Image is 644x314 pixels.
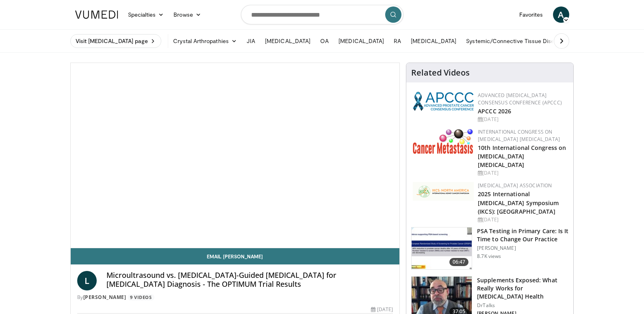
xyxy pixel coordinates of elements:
input: Search topics, interventions [241,5,403,24]
a: 2025 International [MEDICAL_DATA] Symposium (IKCS): [GEOGRAPHIC_DATA] [478,190,559,215]
a: International Congress on [MEDICAL_DATA] [MEDICAL_DATA] [478,128,560,143]
a: Favorites [514,6,548,23]
div: [DATE] [478,169,567,177]
img: 969231d3-b021-4170-ae52-82fb74b0a522.150x105_q85_crop-smart_upscale.jpg [412,227,472,270]
a: Systemic/Connective Tissue Disease [461,33,576,49]
a: OA [315,33,334,49]
a: L [77,271,97,290]
div: [DATE] [371,306,393,313]
a: Browse [169,6,206,23]
div: [DATE] [478,116,567,123]
p: [PERSON_NAME] [477,245,568,251]
img: 92ba7c40-df22-45a2-8e3f-1ca017a3d5ba.png.150x105_q85_autocrop_double_scale_upscale_version-0.2.png [413,92,474,111]
a: A [553,6,569,23]
a: 06:47 PSA Testing in Primary Care: Is It Time to Change Our Practice [PERSON_NAME] 8.7K views [411,227,568,270]
img: 6ff8bc22-9509-4454-a4f8-ac79dd3b8976.png.150x105_q85_autocrop_double_scale_upscale_version-0.2.png [413,128,474,154]
h4: Related Videos [411,68,470,78]
div: By [77,294,393,301]
h3: PSA Testing in Primary Care: Is It Time to Change Our Practice [477,227,568,243]
a: [MEDICAL_DATA] [406,33,461,49]
a: [MEDICAL_DATA] Association [478,182,552,189]
a: Specialties [123,6,169,23]
a: RA [389,33,406,49]
a: APCCC 2026 [478,107,511,115]
div: [DATE] [478,216,567,223]
a: Advanced [MEDICAL_DATA] Consensus Conference (APCCC) [478,92,562,106]
video-js: Video Player [71,63,400,248]
a: [MEDICAL_DATA] [260,33,315,49]
p: DrTalks [477,302,568,309]
span: 06:47 [449,258,469,266]
h4: Microultrasound vs. [MEDICAL_DATA]-Guided [MEDICAL_DATA] for [MEDICAL_DATA] Diagnosis - The OPTIM... [106,271,393,288]
a: 10th International Congress on [MEDICAL_DATA] [MEDICAL_DATA] [478,144,566,169]
a: 9 Videos [128,294,154,301]
img: VuMedi Logo [75,11,118,19]
p: 8.7K views [477,253,501,260]
a: JIA [242,33,260,49]
a: Crystal Arthropathies [168,33,242,49]
a: [MEDICAL_DATA] [334,33,389,49]
h3: Supplements Exposed: What Really Works for [MEDICAL_DATA] Health [477,276,568,301]
a: Visit [MEDICAL_DATA] page [70,34,162,48]
a: Email [PERSON_NAME] [71,248,400,264]
img: fca7e709-d275-4aeb-92d8-8ddafe93f2a6.png.150x105_q85_autocrop_double_scale_upscale_version-0.2.png [413,182,474,201]
a: [PERSON_NAME] [83,294,126,301]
